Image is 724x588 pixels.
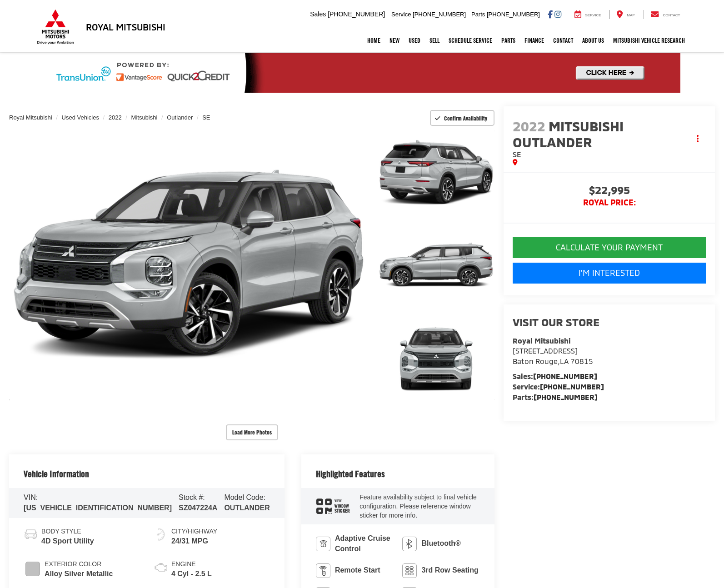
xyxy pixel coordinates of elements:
[570,357,593,365] span: 70815
[25,562,40,576] span: #C0C0C0
[86,22,165,32] h3: Royal Mitsubishi
[24,493,38,501] span: VIN:
[45,569,113,579] span: Alloy Silver Metallic
[425,29,444,52] a: Sell
[154,527,168,542] img: Fuel Economy
[179,493,205,501] span: Stock #:
[167,114,193,121] a: Outlander
[513,237,706,258] button: CALCULATE YOUR PAYMENT
[413,11,466,18] span: [PHONE_NUMBER]
[335,508,350,513] span: Sticker
[513,393,598,401] strong: Parts:
[335,503,350,508] span: Window
[513,357,558,365] span: Baton Rouge
[5,128,371,402] img: 2022 Mitsubishi Outlander SE
[363,29,385,52] a: Home
[335,565,380,576] span: Remote Start
[131,114,158,121] a: Mitsubishi
[549,29,578,52] a: Contact
[226,424,278,440] button: Load More Photos
[513,336,570,345] strong: Royal Mitsubishi
[404,29,425,52] a: Used
[627,13,634,17] span: Map
[533,372,597,380] a: [PHONE_NUMBER]
[548,10,553,18] a: Facebook: Click to visit our Facebook page
[644,10,687,19] a: Contact
[328,10,385,18] span: [PHONE_NUMBER]
[224,504,270,512] span: OUTLANDER
[578,29,609,52] a: About Us
[316,469,385,479] h2: Highlighted Features
[377,313,496,402] img: 2022 Mitsubishi Outlander SE
[402,537,417,551] img: Bluetooth®
[609,10,641,19] a: Map
[378,314,494,401] a: Expand Photo 3
[520,29,549,52] a: Finance
[513,346,593,365] a: [STREET_ADDRESS] Baton Rouge,LA 70815
[24,469,89,479] h2: Vehicle Information
[316,537,330,551] img: Adaptive Cruise Control
[513,150,521,159] span: SE
[513,316,706,328] h2: Visit our Store
[41,536,94,547] span: 4D Sport Utility
[471,11,485,18] span: Parts
[421,565,478,576] span: 3rd Row Seating
[9,129,368,401] a: Expand Photo 0
[360,493,477,519] span: Feature availability subject to final vehicle configuration. Please reference window sticker for ...
[62,114,99,121] a: Used Vehicles
[171,527,217,536] span: City/Highway
[513,346,578,355] span: [STREET_ADDRESS]
[513,198,706,207] span: Royal PRICE:
[24,504,172,512] span: [US_VEHICLE_IDENTIFICATION_NUMBER]
[585,13,601,17] span: Service
[513,372,597,380] strong: Sales:
[391,11,411,18] span: Service
[444,29,497,52] a: Schedule Service: Opens in a new tab
[35,9,76,45] img: Mitsubishi
[109,114,122,121] a: 2022
[444,115,487,122] span: Confirm Availability
[513,118,624,150] span: Mitsubishi Outlander
[513,382,604,391] strong: Service:
[310,10,326,18] span: Sales
[609,29,689,52] a: Mitsubishi Vehicle Research
[513,184,706,198] span: $22,995
[202,114,210,121] a: SE
[171,560,212,569] span: Engine
[378,221,494,309] a: Expand Photo 2
[554,10,561,18] a: Instagram: Click to visit our Instagram page
[513,263,706,284] a: I'm Interested
[534,393,598,401] a: [PHONE_NUMBER]
[540,382,604,391] a: [PHONE_NUMBER]
[179,504,217,512] span: SZ047224A
[316,498,350,514] div: window sticker
[377,128,496,217] img: 2022 Mitsubishi Outlander SE
[44,53,680,93] img: Quick2Credit
[385,29,404,52] a: New
[378,129,494,216] a: Expand Photo 1
[316,563,330,578] img: Remote Start
[171,536,217,547] span: 24/31 MPG
[9,114,52,121] a: Royal Mitsubishi
[224,493,265,501] span: Model Code:
[45,560,113,569] span: Exterior Color
[171,569,212,579] span: 4 Cyl - 2.5 L
[513,118,545,134] span: 2022
[568,10,608,19] a: Service
[421,538,460,549] span: Bluetooth®
[402,563,417,578] img: 3rd Row Seating
[497,29,520,52] a: Parts: Opens in a new tab
[335,533,394,554] span: Adaptive Cruise Control
[487,11,540,18] span: [PHONE_NUMBER]
[335,498,350,503] span: View
[663,13,680,17] span: Contact
[513,357,593,365] span: ,
[41,527,94,536] span: Body Style
[690,131,706,147] button: Actions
